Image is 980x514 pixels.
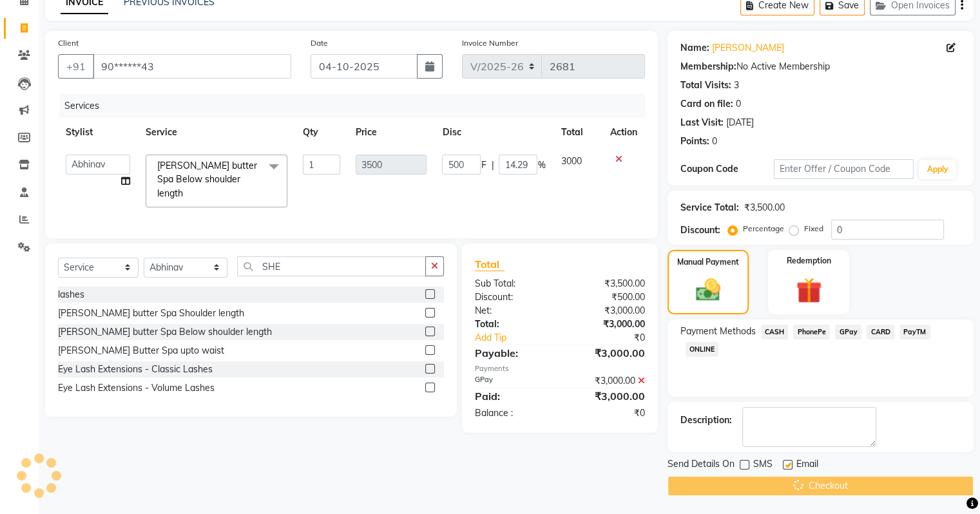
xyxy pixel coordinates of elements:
[712,41,784,55] a: [PERSON_NAME]
[688,276,728,304] img: _cash.svg
[58,363,213,376] div: Eye Lash Extensions - Classic Lashes
[58,288,84,301] div: lashes
[919,160,956,179] button: Apply
[726,116,754,129] div: [DATE]
[183,187,189,199] a: x
[560,345,655,361] div: ₹3,000.00
[788,274,830,307] img: _gift.svg
[753,457,773,473] span: SMS
[465,304,560,318] div: Net:
[465,331,575,345] a: Add Tip
[736,97,741,111] div: 0
[138,118,295,147] th: Service
[560,290,655,304] div: ₹500.00
[481,158,486,172] span: F
[680,41,709,55] div: Name:
[561,155,581,167] span: 3000
[465,406,560,420] div: Balance :
[560,304,655,318] div: ₹3,000.00
[680,97,733,111] div: Card on file:
[59,94,655,118] div: Services
[677,256,739,268] label: Manual Payment
[680,201,739,214] div: Service Total:
[462,37,518,49] label: Invoice Number
[560,406,655,420] div: ₹0
[311,37,328,49] label: Date
[560,388,655,404] div: ₹3,000.00
[686,342,719,357] span: ONLINE
[680,325,756,338] span: Payment Methods
[744,201,785,214] div: ₹3,500.00
[58,381,215,395] div: Eye Lash Extensions - Volume Lashes
[58,325,272,339] div: [PERSON_NAME] butter Spa Below shoulder length
[560,374,655,388] div: ₹3,000.00
[734,79,739,92] div: 3
[58,307,244,320] div: [PERSON_NAME] butter Spa Shoulder length
[58,344,224,357] div: [PERSON_NAME] Butter Spa upto waist
[560,277,655,290] div: ₹3,500.00
[560,318,655,331] div: ₹3,000.00
[237,256,426,276] input: Search or Scan
[434,118,553,147] th: Disc
[553,118,602,147] th: Total
[743,223,784,234] label: Percentage
[491,158,494,172] span: |
[575,331,654,345] div: ₹0
[465,388,560,404] div: Paid:
[680,224,720,237] div: Discount:
[867,325,894,339] span: CARD
[475,258,504,271] span: Total
[712,135,717,148] div: 0
[58,54,94,79] button: +91
[796,457,818,473] span: Email
[761,325,789,339] span: CASH
[793,325,830,339] span: PhonePe
[465,290,560,304] div: Discount:
[680,79,731,92] div: Total Visits:
[680,162,774,176] div: Coupon Code
[58,37,79,49] label: Client
[465,318,560,331] div: Total:
[899,325,930,339] span: PayTM
[774,159,914,179] input: Enter Offer / Coupon Code
[465,277,560,290] div: Sub Total:
[680,60,961,73] div: No Active Membership
[475,363,645,374] div: Payments
[537,158,545,172] span: %
[680,414,732,427] div: Description:
[602,118,645,147] th: Action
[787,255,831,267] label: Redemption
[804,223,823,234] label: Fixed
[93,54,291,79] input: Search by Name/Mobile/Email/Code
[348,118,434,147] th: Price
[157,160,257,199] span: [PERSON_NAME] butter Spa Below shoulder length
[680,116,724,129] div: Last Visit:
[835,325,861,339] span: GPay
[58,118,138,147] th: Stylist
[465,345,560,361] div: Payable:
[668,457,735,473] span: Send Details On
[295,118,348,147] th: Qty
[680,135,709,148] div: Points:
[465,374,560,388] div: GPay
[680,60,736,73] div: Membership:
